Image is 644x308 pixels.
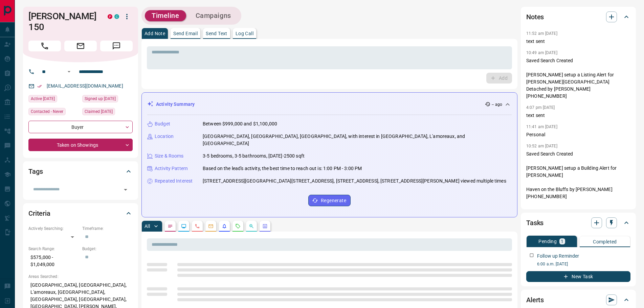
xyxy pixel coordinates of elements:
[168,223,173,229] svg: Notes
[155,120,170,127] p: Budget
[526,57,630,100] p: Saved Search Created [PERSON_NAME] setup a Listing Alert for [PERSON_NAME][GEOGRAPHIC_DATA] Detac...
[37,84,42,89] svg: Email Verified
[108,14,112,19] div: property.ca
[173,31,198,36] p: Send Email
[203,177,506,185] p: [STREET_ADDRESS][GEOGRAPHIC_DATA][STREET_ADDRESS], [STREET_ADDRESS], [STREET_ADDRESS][PERSON_NAME...
[121,185,130,194] button: Open
[203,120,277,127] p: Between $999,000 and $1,100,000
[155,165,188,172] p: Activity Pattern
[85,108,113,115] span: Claimed [DATE]
[28,166,43,177] h2: Tags
[206,31,227,36] p: Send Text
[537,253,579,260] p: Follow up Reminder
[31,95,55,102] span: Active [DATE]
[65,68,73,76] button: Open
[82,95,133,104] div: Sat Sep 21 2024
[145,10,186,21] button: Timeline
[28,246,79,252] p: Search Range:
[526,124,557,129] p: 11:41 am [DATE]
[526,131,630,138] p: Personal
[526,105,555,110] p: 4:07 pm [DATE]
[222,223,227,229] svg: Listing Alerts
[31,108,63,115] span: Contacted - Never
[561,239,563,244] p: 1
[181,223,186,229] svg: Lead Browsing Activity
[526,215,630,231] div: Tasks
[28,139,133,151] div: Taken on Showings
[28,11,97,32] h1: [PERSON_NAME] 150
[526,9,630,25] div: Notes
[526,38,630,45] p: text sent
[145,31,165,36] p: Add Note
[28,121,133,133] div: Buyer
[203,165,362,172] p: Based on the lead's activity, the best time to reach out is: 1:00 PM - 3:00 PM
[203,152,305,160] p: 3-5 bedrooms, 3-5 bathrooms, [DATE]-2500 sqft
[82,246,133,252] p: Budget:
[593,239,617,244] p: Completed
[526,112,630,119] p: text sent
[262,223,268,229] svg: Agent Actions
[526,31,557,36] p: 11:52 am [DATE]
[28,226,79,232] p: Actively Searching:
[203,133,512,147] p: [GEOGRAPHIC_DATA], [GEOGRAPHIC_DATA], [GEOGRAPHIC_DATA], with interest in [GEOGRAPHIC_DATA], L'am...
[208,223,214,229] svg: Emails
[526,144,557,148] p: 10:52 am [DATE]
[100,41,133,51] span: Message
[526,50,557,55] p: 10:49 am [DATE]
[235,223,241,229] svg: Requests
[28,41,61,51] span: Call
[195,223,200,229] svg: Calls
[28,208,50,219] h2: Criteria
[189,10,238,21] button: Campaigns
[308,195,351,206] button: Regenerate
[526,292,630,308] div: Alerts
[28,95,79,104] div: Wed Apr 16 2025
[492,101,502,108] p: -- ago
[28,205,133,221] div: Criteria
[145,224,150,229] p: All
[28,274,133,280] p: Areas Searched:
[28,252,79,270] p: $575,000 - $1,049,000
[85,95,116,102] span: Signed up [DATE]
[249,223,254,229] svg: Opportunities
[64,41,97,51] span: Email
[526,11,544,22] h2: Notes
[538,239,557,244] p: Pending
[47,83,123,89] a: [EMAIL_ADDRESS][DOMAIN_NAME]
[537,261,630,267] p: 6:00 a.m. [DATE]
[156,101,195,108] p: Activity Summary
[28,163,133,180] div: Tags
[155,152,184,160] p: Size & Rooms
[155,177,193,185] p: Repeated Interest
[147,98,512,111] div: Activity Summary-- ago
[236,31,253,36] p: Log Call
[82,226,133,232] p: Timeframe:
[155,133,174,140] p: Location
[526,294,544,305] h2: Alerts
[526,150,630,200] p: Saved Search Created [PERSON_NAME] setup a Building Alert for [PERSON_NAME] Haven on the Bluffs b...
[526,271,630,282] button: New Task
[526,217,543,228] h2: Tasks
[114,14,119,19] div: condos.ca
[82,108,133,117] div: Sat Sep 21 2024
